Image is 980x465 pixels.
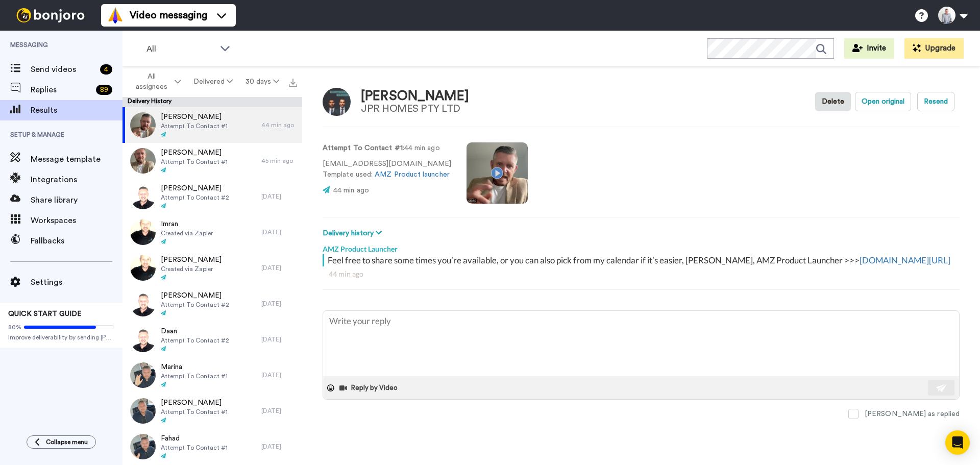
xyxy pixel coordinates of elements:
[329,269,953,279] div: 44 min ago
[161,362,228,372] span: Marina
[31,276,122,288] span: Settings
[8,323,21,331] span: 80%
[31,63,96,76] span: Send videos
[815,92,851,111] button: Delete
[31,194,122,206] span: Share library
[46,438,88,446] span: Collapse menu
[333,187,369,194] span: 44 min ago
[904,38,964,59] button: Upgrade
[375,171,450,178] a: AMZ Product launcher
[130,112,156,138] img: 3a6b8404-a491-448d-8173-57f1d2b33a5e-thumb.jpg
[122,357,302,393] a: MarinaAttempt To Contact #1[DATE]
[122,97,302,107] div: Delivery History
[31,104,122,116] span: Results
[130,219,156,245] img: 03c04370-f720-41a8-992c-7bd50e89ef22-thumb.jpg
[161,158,228,166] span: Attempt To Contact #1
[261,228,297,236] div: [DATE]
[338,380,401,396] button: Reply by Video
[31,84,92,96] span: Replies
[161,372,228,380] span: Attempt To Contact #1
[122,322,302,357] a: DaanAttempt To Contact #2[DATE]
[125,67,187,96] button: All assignees
[122,393,302,429] a: [PERSON_NAME]Attempt To Contact #1[DATE]
[161,265,222,273] span: Created via Zapier
[261,121,297,129] div: 44 min ago
[161,301,229,309] span: Attempt To Contact #2
[289,79,297,87] img: export.svg
[161,229,213,237] span: Created via Zapier
[187,72,239,91] button: Delivered
[936,384,947,392] img: send-white.svg
[239,72,286,91] button: 30 days
[323,239,960,254] div: AMZ Product Launcher
[96,85,112,95] div: 89
[323,88,351,116] img: Image of Rahul Dania
[328,254,957,266] div: Feel free to share some times you’re available, or you can also pick from my calendar if it’s eas...
[130,184,156,209] img: 7cd8a9c7-eeb9-4497-94ad-80691d9f4afd-thumb.jpg
[122,429,302,464] a: FahadAttempt To Contact #1[DATE]
[844,38,894,59] button: Invite
[161,219,213,229] span: Imran
[161,183,229,193] span: [PERSON_NAME]
[161,336,229,345] span: Attempt To Contact #2
[261,443,297,451] div: [DATE]
[261,192,297,201] div: [DATE]
[122,250,302,286] a: [PERSON_NAME]Created via Zapier[DATE]
[161,433,228,444] span: Fahad
[130,8,207,22] span: Video messaging
[100,64,112,75] div: 4
[261,300,297,308] div: [DATE]
[323,228,385,239] button: Delivery history
[161,255,222,265] span: [PERSON_NAME]
[161,326,229,336] span: Daan
[361,89,469,104] div: [PERSON_NAME]
[130,362,156,388] img: 80c51c7d-c659-40f9-9d62-229c46554a5e-thumb.jpg
[361,103,469,114] div: JPR HOMES PTY LTD
[130,434,156,459] img: df5823cf-0c4c-431c-8103-5ed80e70b006-thumb.jpg
[161,148,228,158] span: [PERSON_NAME]
[261,335,297,344] div: [DATE]
[130,148,156,174] img: 9a8502b8-dd38-4dda-b9cf-8017c8b5a03f-thumb.jpg
[107,7,124,23] img: vm-color.svg
[130,327,156,352] img: e73e84ea-17a8-44fe-bd42-4033186dd67f-thumb.jpg
[122,286,302,322] a: [PERSON_NAME]Attempt To Contact #2[DATE]
[945,430,970,455] div: Open Intercom Messenger
[130,398,156,424] img: 8cbeeb45-0c31-4241-9ddc-7e3c02c52fbd-thumb.jpg
[161,193,229,202] span: Attempt To Contact #2
[865,409,960,419] div: [PERSON_NAME] as replied
[261,157,297,165] div: 45 min ago
[122,143,302,179] a: [PERSON_NAME]Attempt To Contact #145 min ago
[31,214,122,227] span: Workspaces
[12,8,89,22] img: bj-logo-header-white.svg
[161,122,228,130] span: Attempt To Contact #1
[146,43,215,55] span: All
[8,310,82,317] span: QUICK START GUIDE
[323,143,451,154] p: : 44 min ago
[261,371,297,379] div: [DATE]
[27,435,96,449] button: Collapse menu
[122,214,302,250] a: ImranCreated via Zapier[DATE]
[122,107,302,143] a: [PERSON_NAME]Attempt To Contact #144 min ago
[261,264,297,272] div: [DATE]
[161,112,228,122] span: [PERSON_NAME]
[261,407,297,415] div: [DATE]
[161,444,228,452] span: Attempt To Contact #1
[161,290,229,301] span: [PERSON_NAME]
[31,235,122,247] span: Fallbacks
[161,398,228,408] span: [PERSON_NAME]
[130,255,156,281] img: b30d839b-700c-467a-be83-006b1fa74dbf-thumb.jpg
[917,92,954,111] button: Resend
[323,159,451,180] p: [EMAIL_ADDRESS][DOMAIN_NAME] Template used:
[8,333,114,341] span: Improve deliverability by sending [PERSON_NAME]’s from your own email
[323,144,403,152] strong: Attempt To Contact #1
[122,179,302,214] a: [PERSON_NAME]Attempt To Contact #2[DATE]
[860,255,950,265] a: [DOMAIN_NAME][URL]
[31,153,122,165] span: Message template
[131,71,173,92] span: All assignees
[161,408,228,416] span: Attempt To Contact #1
[31,174,122,186] span: Integrations
[286,74,300,89] button: Export all results that match these filters now.
[855,92,911,111] button: Open original
[130,291,156,316] img: e84781ad-40d7-496f-ae0d-38b6ff5949b0-thumb.jpg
